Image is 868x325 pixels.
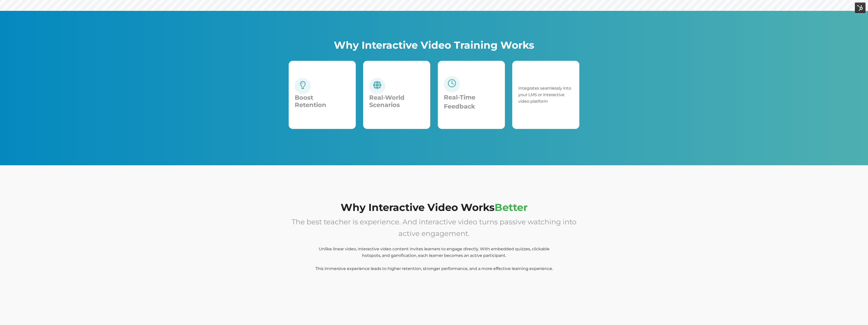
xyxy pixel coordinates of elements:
[334,39,534,51] span: Why Interactive Video Training Works
[362,253,506,258] span: hotspots, and gamification, each learner becomes an active participant.
[855,3,865,13] img: HubSpot Tools Menu Toggle
[295,94,326,109] span: Boost Retention
[518,85,573,105] p: Integrates seamlessly into your LMS or interactive video platform
[495,201,528,213] span: Better
[319,247,550,251] span: Unlike linear video, interactive video content invites learners to engage directly. With embedded...
[292,218,577,238] span: The best teacher is experience. And interactive video turns passive watching into active engagement.
[341,201,495,213] span: Why Interactive Video Works
[444,94,475,110] span: Real-Time Feedback
[369,94,404,109] span: Real-World Scenarios
[315,266,553,271] span: This immersive experience leads to higher retention, stronger performance, and a more effective l...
